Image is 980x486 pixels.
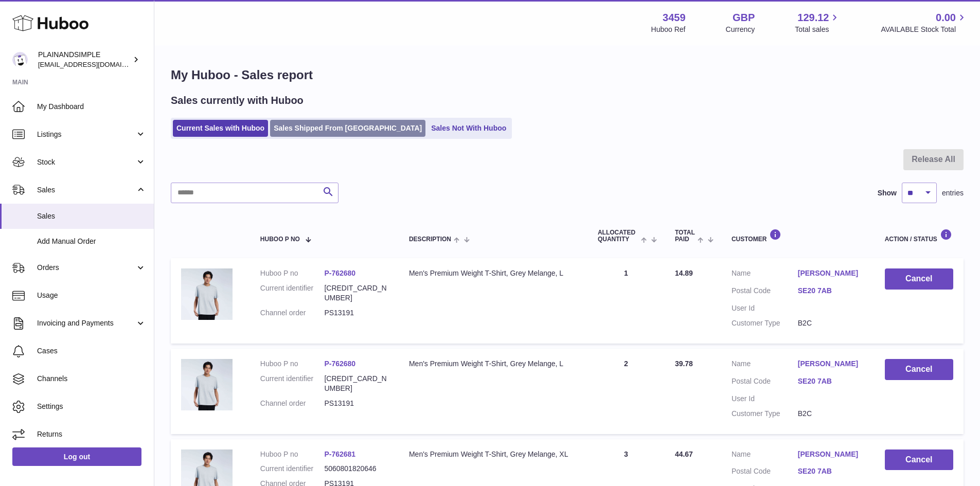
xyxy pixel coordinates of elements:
[798,286,864,296] a: SE20 7AB
[885,359,953,380] button: Cancel
[181,359,233,410] img: 34591682701820.jpeg
[732,303,798,313] dt: User Id
[38,60,151,68] span: [EMAIL_ADDRESS][DOMAIN_NAME]
[797,11,829,25] span: 129.12
[37,263,135,273] span: Orders
[732,409,798,419] dt: Customer Type
[409,268,577,278] div: Men's Premium Weight T-Shirt, Grey Melange, L
[798,466,864,476] a: SE20 7AB
[409,359,577,369] div: Men's Premium Weight T-Shirt, Grey Melange, L
[324,399,388,408] dd: PS13191
[324,269,355,277] a: P-762680
[37,402,146,411] span: Settings
[171,67,964,83] h1: My Huboo - Sales report
[587,258,665,344] td: 1
[651,25,686,34] div: Huboo Ref
[732,268,798,281] dt: Name
[936,11,956,25] span: 0.00
[798,376,864,386] a: SE20 7AB
[732,394,798,404] dt: User Id
[37,429,146,439] span: Returns
[732,229,864,243] div: Customer
[733,11,755,25] strong: GBP
[675,450,693,458] span: 44.67
[795,25,841,34] span: Total sales
[38,50,131,69] div: PLAINANDSIMPLE
[732,376,798,389] dt: Postal Code
[598,229,638,243] span: ALLOCATED Quantity
[663,11,686,25] strong: 3459
[37,102,146,112] span: My Dashboard
[885,229,953,243] div: Action / Status
[37,157,135,167] span: Stock
[409,236,451,243] span: Description
[260,236,300,243] span: Huboo P no
[798,318,864,328] dd: B2C
[878,188,897,198] label: Show
[427,120,510,137] a: Sales Not With Huboo
[675,269,693,277] span: 14.89
[260,283,325,303] dt: Current identifier
[798,268,864,278] a: [PERSON_NAME]
[260,449,325,459] dt: Huboo P no
[732,466,798,479] dt: Postal Code
[942,188,964,198] span: entries
[260,308,325,318] dt: Channel order
[732,286,798,298] dt: Postal Code
[260,268,325,278] dt: Huboo P no
[726,25,755,34] div: Currency
[795,11,841,34] a: 129.12 Total sales
[675,229,695,243] span: Total paid
[37,185,135,195] span: Sales
[881,25,968,34] span: AVAILABLE Stock Total
[732,318,798,328] dt: Customer Type
[324,464,388,474] dd: 5060801820646
[171,94,304,107] h2: Sales currently with Huboo
[732,359,798,371] dt: Name
[37,346,146,356] span: Cases
[881,11,968,34] a: 0.00 AVAILABLE Stock Total
[260,359,325,369] dt: Huboo P no
[324,283,388,303] dd: [CREDIT_CARD_NUMBER]
[409,449,577,459] div: Men's Premium Weight T-Shirt, Grey Melange, XL
[37,130,135,139] span: Listings
[37,318,135,328] span: Invoicing and Payments
[587,349,665,434] td: 2
[37,374,146,384] span: Channels
[324,308,388,318] dd: PS13191
[798,409,864,419] dd: B2C
[675,359,693,368] span: 39.78
[37,237,146,246] span: Add Manual Order
[324,374,388,393] dd: [CREDIT_CARD_NUMBER]
[270,120,425,137] a: Sales Shipped From [GEOGRAPHIC_DATA]
[885,268,953,290] button: Cancel
[37,291,146,300] span: Usage
[324,450,355,458] a: P-762681
[12,447,141,466] a: Log out
[181,268,233,320] img: 34591682701820.jpeg
[324,359,355,368] a: P-762680
[173,120,268,137] a: Current Sales with Huboo
[798,359,864,369] a: [PERSON_NAME]
[37,211,146,221] span: Sales
[260,464,325,474] dt: Current identifier
[260,374,325,393] dt: Current identifier
[260,399,325,408] dt: Channel order
[885,449,953,471] button: Cancel
[798,449,864,459] a: [PERSON_NAME]
[732,449,798,462] dt: Name
[12,52,28,67] img: internalAdmin-3459@internal.huboo.com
